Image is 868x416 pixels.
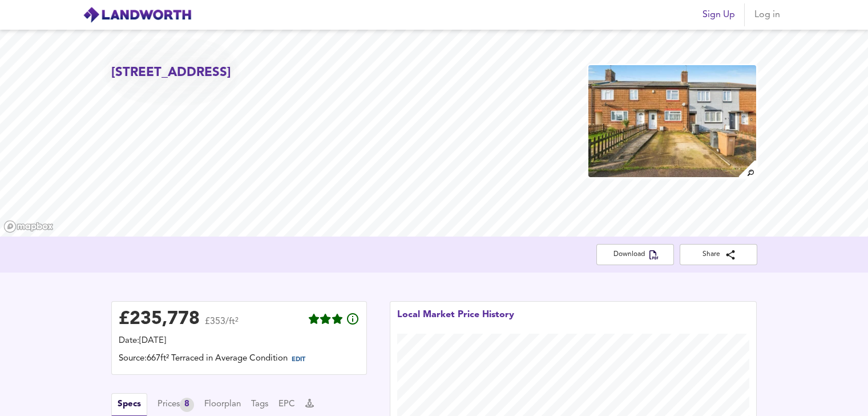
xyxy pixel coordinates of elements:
[749,3,786,26] button: Log in
[158,398,194,412] button: Prices8
[689,249,748,261] span: Share
[698,3,740,26] button: Sign Up
[587,64,757,178] img: property
[83,6,192,23] img: logo
[3,220,54,233] a: Mapbox homepage
[292,357,305,363] span: EDIT
[119,353,360,367] div: Source: 667ft² Terraced in Average Condition
[278,398,295,411] button: EPC
[605,249,665,261] span: Download
[158,398,194,412] div: Prices
[251,398,268,411] button: Tags
[397,309,514,334] div: Local Market Price History
[119,311,200,328] div: £ 235,778
[205,317,239,334] span: £353/ft²
[703,7,735,23] span: Sign Up
[204,398,241,411] button: Floorplan
[119,335,360,347] div: Date: [DATE]
[596,244,674,265] button: Download
[737,159,757,179] img: search
[180,398,194,412] div: 8
[680,244,757,265] button: Share
[754,7,781,23] span: Log in
[111,64,231,82] h2: [STREET_ADDRESS]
